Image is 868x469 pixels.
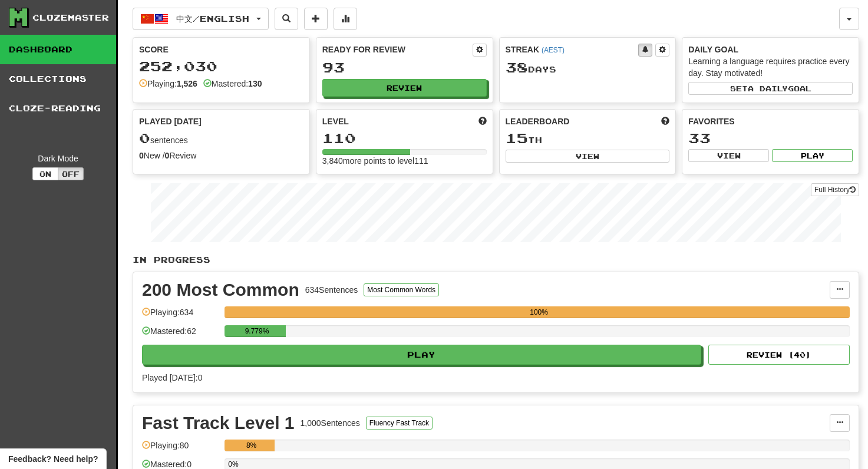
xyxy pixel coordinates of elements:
button: Review [322,79,487,97]
div: Streak [506,44,639,55]
div: 93 [322,60,487,75]
div: Favorites [688,115,853,127]
button: Fluency Fast Track [366,417,433,430]
button: 中文/English [133,8,269,30]
span: Score more points to level up [478,115,487,127]
a: (AEST) [542,46,565,54]
div: Score [139,44,303,55]
div: Daily Goal [688,44,853,55]
div: Day s [506,60,670,75]
span: Played [DATE] [139,115,202,127]
span: 38 [506,59,528,75]
span: Leaderboard [506,115,570,127]
button: Seta dailygoal [688,82,853,95]
div: sentences [139,131,303,146]
div: Mastered: [203,78,262,90]
span: 0 [139,130,150,146]
div: 252,030 [139,59,303,74]
div: Fast Track Level 1 [142,414,295,432]
div: 8% [228,440,275,451]
span: Played [DATE]: 0 [142,373,202,382]
div: 9.779% [228,325,286,337]
div: Ready for Review [322,44,473,55]
div: Clozemaster [32,12,109,24]
div: 634 Sentences [305,284,358,296]
button: Review (40) [708,345,850,365]
span: Level [322,115,349,127]
strong: 1,526 [177,79,197,88]
button: View [506,150,670,163]
div: Mastered: 62 [142,325,219,345]
span: a daily [748,84,788,93]
div: 110 [322,131,487,146]
div: 200 Most Common [142,281,299,299]
button: Search sentences [275,8,298,30]
button: On [32,167,58,180]
div: 1,000 Sentences [301,417,360,429]
span: Open feedback widget [8,453,98,465]
span: 中文 / English [176,14,249,24]
button: Off [58,167,84,180]
button: View [688,149,769,162]
button: More stats [334,8,357,30]
div: 100% [228,306,850,318]
button: Add sentence to collection [304,8,328,30]
div: Playing: 634 [142,306,219,326]
div: 3,840 more points to level 111 [322,155,487,167]
div: Dark Mode [9,153,107,164]
button: Play [142,345,701,365]
button: Most Common Words [364,283,439,296]
div: th [506,131,670,146]
div: Playing: [139,78,197,90]
a: Full History [811,183,859,196]
p: In Progress [133,254,859,266]
button: Play [772,149,853,162]
span: 15 [506,130,528,146]
div: Playing: 80 [142,440,219,459]
span: This week in points, UTC [661,115,669,127]
div: Learning a language requires practice every day. Stay motivated! [688,55,853,79]
strong: 0 [139,151,144,160]
strong: 130 [248,79,262,88]
div: New / Review [139,150,303,161]
strong: 0 [165,151,170,160]
div: 33 [688,131,853,146]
